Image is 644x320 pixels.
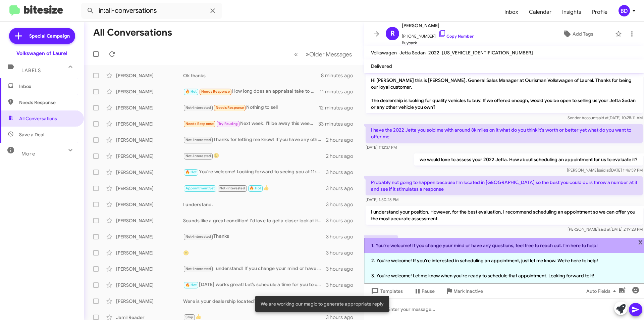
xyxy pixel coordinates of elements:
span: Jetta Sedan [399,50,426,56]
div: 33 minutes ago [318,121,359,127]
span: Templates [370,285,403,297]
a: Copy Number [438,34,474,39]
div: Next week. I'll be away this weekend and I need to get ready. Did they find an ID-4 for me? [183,120,318,128]
span: [US_VEHICLE_IDENTIFICATION_NUMBER] [442,50,533,56]
div: [PERSON_NAME] [116,72,183,79]
div: Nothing to sell [183,104,319,111]
nav: Page navigation example [290,47,356,61]
span: [DATE] 1:50:28 PM [366,197,398,202]
div: 12 minutes ago [319,104,359,111]
div: 3 hours ago [326,266,359,272]
div: Ok thanks [183,72,321,79]
div: [PERSON_NAME] [116,104,183,111]
div: 🙂 [183,152,326,160]
span: Pause [422,285,435,297]
div: How long does an appraisal take to complete [183,88,320,95]
button: Next [302,47,356,61]
div: You're welcome! Looking forward to seeing you at 11:00 [DATE]. Have a great day! [183,168,326,176]
span: Not-Interested [185,267,211,271]
p: I understand your position. However, for the best evaluation, I recommend scheduling an appointme... [366,206,643,225]
span: Try Pausing [218,122,238,126]
span: 🔥 Hot [250,186,261,190]
div: [PERSON_NAME] [116,282,183,288]
span: More [21,151,35,157]
div: [PERSON_NAME] [116,266,183,272]
span: 🔥 Hot [185,283,197,287]
h1: All Conversations [93,27,172,38]
p: Ok thanks [366,235,398,247]
div: 3 hours ago [326,282,359,288]
span: Auto Fields [586,285,619,297]
p: Hi [PERSON_NAME] this is [PERSON_NAME], General Sales Manager at Ourisman Volkswagen of Laurel. T... [366,74,643,113]
a: Calendar [524,2,557,22]
button: Previous [290,47,302,61]
span: said at [597,115,608,120]
span: Inbox [19,83,76,90]
span: Profile [587,2,613,22]
span: Add Tags [573,28,593,40]
div: [PERSON_NAME] [116,137,183,143]
span: 2022 [428,50,439,56]
span: [PERSON_NAME] [DATE] 1:46:59 PM [567,168,643,173]
span: R [390,28,395,39]
button: Templates [364,285,408,297]
div: Thanks for letting me know! If you have any other vehicles or are considering selling in the futu... [183,136,326,144]
span: Older Messages [309,51,352,58]
div: 3 hours ago [326,249,359,256]
div: [PERSON_NAME] [116,153,183,159]
div: 3 hours ago [326,185,359,192]
div: [PERSON_NAME] [116,298,183,305]
div: Were is your dealership located? [183,298,326,305]
span: Volkswagen [371,50,397,56]
div: [PERSON_NAME] [116,121,183,127]
a: Insights [557,2,587,22]
div: [PERSON_NAME] [116,249,183,256]
span: Needs Response [19,99,76,106]
span: Stop [185,315,194,319]
span: x [638,238,643,246]
div: [PERSON_NAME] [116,185,183,192]
input: Search [81,3,222,19]
div: [PERSON_NAME] [116,88,183,95]
span: [PERSON_NAME] [DATE] 2:19:28 PM [568,227,643,232]
div: [PERSON_NAME] [116,169,183,176]
span: Buyback [402,40,474,46]
div: 3 hours ago [326,233,359,240]
div: Sounds like a great condition! I'd love to get a closer look at it. When can you come in for an e... [183,217,326,224]
span: [PERSON_NAME] [402,21,474,30]
button: Add Tags [543,28,612,40]
span: Save a Deal [19,131,44,138]
span: 🔥 Hot [185,170,197,174]
div: [PERSON_NAME] [116,217,183,224]
span: Labels [21,67,41,74]
a: Special Campaign [9,28,75,44]
span: Needs Response [185,122,214,126]
button: Pause [408,285,440,297]
span: All Conversations [19,115,57,122]
span: Mark Inactive [453,285,483,297]
button: BD [613,5,637,16]
span: « [294,50,298,58]
div: 8 minutes ago [321,72,359,79]
div: 3 hours ago [326,217,359,224]
span: Inbox [499,2,524,22]
div: [PERSON_NAME] [116,201,183,208]
span: Not-Interested [219,186,245,190]
div: 👍 [183,184,326,192]
div: I understand! If you change your mind or have any questions in the future, feel free to reach out... [183,265,326,273]
p: I have the 2022 Jetta you sold me with around 8k miles on it what do you think it's worth or bett... [366,124,643,143]
span: [PHONE_NUMBER] [402,30,474,40]
li: 3. You're welcome! Let me know when you're ready to schedule that appointment. Looking forward to... [364,268,644,283]
span: Needs Response [201,89,230,94]
div: 2 hours ago [326,137,359,143]
span: Appointment Set [185,186,215,190]
span: Not-Interested [185,138,211,142]
li: 2. You're welcome! If you're interested in scheduling an appointment, just let me know. We’re her... [364,253,644,268]
button: Mark Inactive [440,285,488,297]
div: 11 minutes ago [320,88,359,95]
div: [DATE] works great! Let’s schedule a time for you to come by. What time [DATE] is best for you? [183,281,326,289]
span: Not-Interested [185,105,211,110]
li: 1. You're welcome! If you change your mind or have any questions, feel free to reach out. I'm her... [364,238,644,253]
